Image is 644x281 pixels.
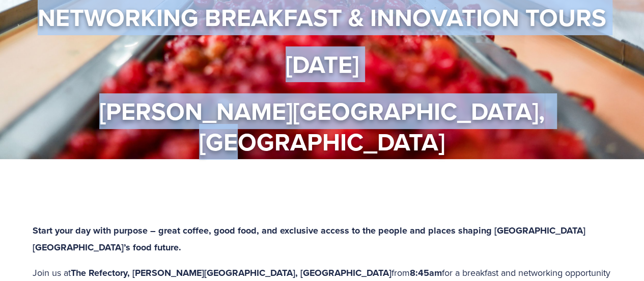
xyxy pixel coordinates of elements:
strong: The Refectory, [PERSON_NAME][GEOGRAPHIC_DATA], [GEOGRAPHIC_DATA] [71,266,391,279]
strong: [DATE] [286,46,359,82]
strong: [PERSON_NAME][GEOGRAPHIC_DATA], [GEOGRAPHIC_DATA] [99,93,551,160]
strong: Start your day with purpose – great coffee, good food, and exclusive access to the people and pla... [33,224,588,254]
strong: 8:45am [410,266,442,279]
